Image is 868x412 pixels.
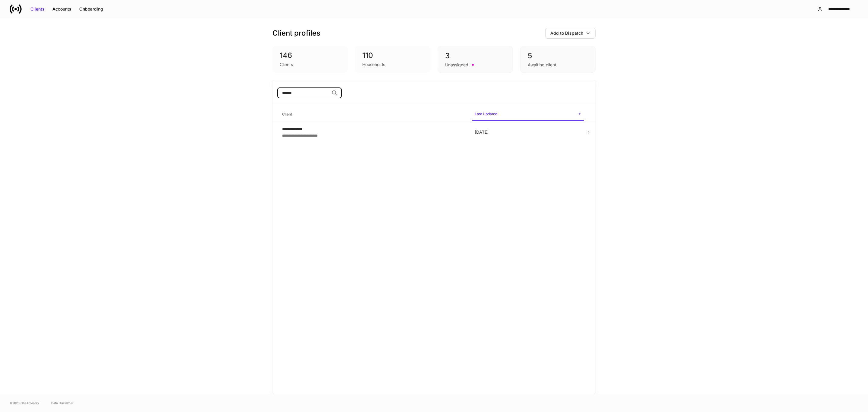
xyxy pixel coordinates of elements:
div: Accounts [52,6,71,12]
h6: Last Updated [475,111,497,117]
div: 3Unassigned [438,46,513,73]
div: 3 [445,51,505,61]
div: Clients [280,62,293,68]
p: [DATE] [475,129,581,135]
div: Households [362,62,385,68]
span: Client [280,108,467,121]
div: 5Awaiting client [520,46,596,73]
div: Add to Dispatch [550,30,583,36]
h3: Client profiles [272,28,320,38]
button: Onboarding [75,4,107,14]
span: © 2025 OneAdvisory [10,401,39,405]
button: Clients [27,4,49,14]
span: Last Updated [472,108,584,121]
a: Data Disclaimer [51,401,74,405]
button: Accounts [49,4,75,14]
div: Clients [30,6,45,12]
div: 110 [362,51,423,60]
button: Add to Dispatch [545,28,596,39]
div: 146 [280,51,341,60]
div: Unassigned [445,62,468,68]
div: Awaiting client [528,62,556,68]
div: 5 [528,51,588,61]
div: Onboarding [79,6,103,12]
h6: Client [282,111,292,117]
